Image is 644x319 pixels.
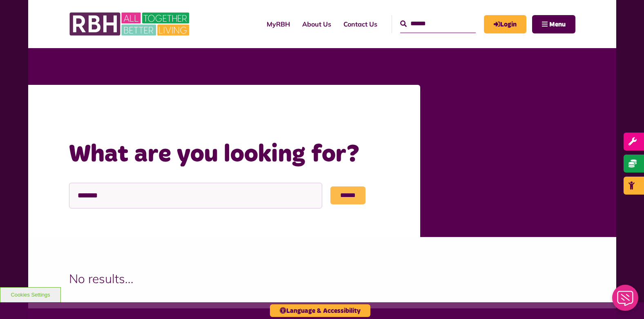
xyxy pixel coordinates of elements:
[116,108,136,117] a: Home
[330,186,365,204] input: Submit button
[296,13,337,35] a: About Us
[69,270,575,288] p: No results...
[549,21,566,28] span: Menu
[532,15,575,33] button: Navigation
[69,139,404,171] h1: What are you looking for?
[270,304,370,317] button: Language & Accessibility
[484,15,526,33] a: MyRBH
[261,13,296,35] a: MyRBH
[147,108,239,117] a: What are you looking for?
[607,282,644,319] iframe: Netcall Web Assistant for live chat
[69,8,192,40] img: RBH
[69,183,322,208] input: Search
[400,15,476,33] input: Search
[337,13,383,35] a: Contact Us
